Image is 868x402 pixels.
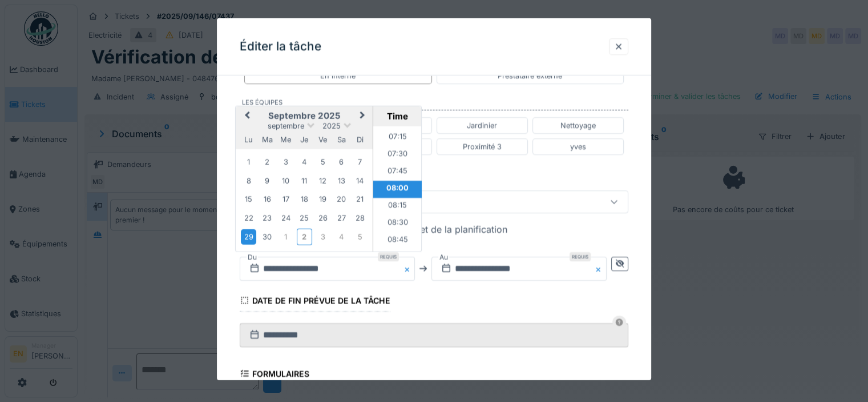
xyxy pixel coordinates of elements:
div: Choose lundi 15 septembre 2025 [241,191,256,206]
div: Date de fin prévue de la tâche [240,292,390,311]
div: Choose dimanche 28 septembre 2025 [352,210,368,225]
button: Previous Month [237,107,255,125]
div: Requis [570,252,591,261]
li: 07:15 [373,129,422,146]
div: Nettoyage [560,120,596,131]
div: Choose jeudi 2 octobre 2025 [297,228,312,245]
div: lundi [241,132,256,148]
div: Choose mercredi 3 septembre 2025 [278,154,293,170]
button: Next Month [354,107,373,125]
div: Choose lundi 8 septembre 2025 [241,173,256,188]
div: Choose mercredi 1 octobre 2025 [278,229,293,244]
label: Les équipes [242,98,628,110]
span: 2025 [322,121,341,130]
ul: Time [373,126,422,251]
div: Choose vendredi 5 septembre 2025 [315,154,330,170]
div: Month septembre, 2025 [240,153,369,246]
li: 09:00 [373,249,422,266]
div: Prestataire externe [498,70,562,81]
div: Choose vendredi 3 octobre 2025 [315,229,330,244]
div: Choose dimanche 5 octobre 2025 [352,229,368,244]
div: Choose mercredi 10 septembre 2025 [278,173,293,188]
button: Close [594,256,607,280]
div: Choose samedi 6 septembre 2025 [334,154,349,170]
span: septembre [268,121,304,130]
div: Choose lundi 22 septembre 2025 [241,210,256,225]
div: Choose jeudi 4 septembre 2025 [297,154,312,170]
h3: Éditer la tâche [240,39,321,54]
div: Choose samedi 13 septembre 2025 [334,173,349,188]
div: mercredi [278,132,293,148]
div: mardi [260,132,275,148]
div: Choose dimanche 21 septembre 2025 [352,191,368,206]
div: Choose mardi 9 septembre 2025 [260,173,275,188]
div: jeudi [297,132,312,148]
div: Choose mercredi 24 septembre 2025 [278,210,293,225]
div: En interne [320,70,356,81]
div: Choose mardi 23 septembre 2025 [260,210,275,225]
div: Proximité 3 [463,141,502,152]
div: Choose mardi 2 septembre 2025 [260,154,275,170]
div: Choose vendredi 26 septembre 2025 [315,210,330,225]
li: 07:30 [373,146,422,163]
li: 08:45 [373,232,422,249]
div: dimanche [352,132,368,148]
div: Choose samedi 4 octobre 2025 [334,229,349,244]
div: Choose samedi 27 septembre 2025 [334,210,349,225]
div: Choose dimanche 14 septembre 2025 [352,173,368,188]
div: Choose mardi 30 septembre 2025 [260,229,275,244]
label: Du [247,250,258,263]
div: vendredi [315,132,330,148]
div: Choose jeudi 11 septembre 2025 [297,173,312,188]
button: Close [402,256,415,280]
h2: septembre 2025 [236,110,373,121]
div: Choose dimanche 7 septembre 2025 [352,154,368,170]
div: Formulaires [240,365,309,384]
div: Choose lundi 29 septembre 2025 [241,229,256,244]
div: Time [376,110,418,121]
div: Choose lundi 1 septembre 2025 [241,154,256,170]
div: Choose samedi 20 septembre 2025 [334,191,349,206]
li: 07:45 [373,163,422,180]
div: Choose mercredi 17 septembre 2025 [278,191,293,206]
div: Choose jeudi 25 septembre 2025 [297,210,312,225]
div: Jardinier [467,120,497,131]
div: yves [570,141,586,152]
div: samedi [334,132,349,148]
li: 08:00 [373,180,422,197]
div: Requis [378,252,399,261]
div: Choose mardi 16 septembre 2025 [260,191,275,206]
div: Choose vendredi 12 septembre 2025 [315,173,330,188]
div: Choose vendredi 19 septembre 2025 [315,191,330,206]
div: Choose jeudi 18 septembre 2025 [297,191,312,206]
label: Au [438,250,449,263]
li: 08:15 [373,197,422,214]
li: 08:30 [373,214,422,232]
